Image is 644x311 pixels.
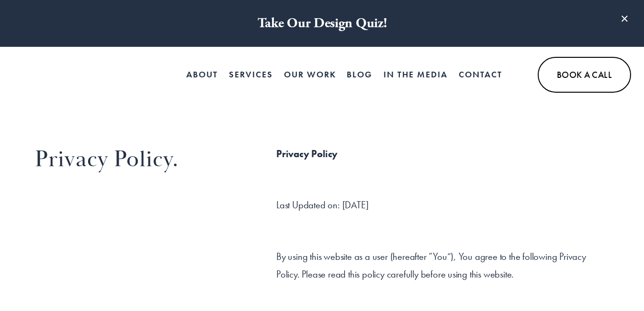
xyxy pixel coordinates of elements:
[284,65,336,84] a: Our Work
[384,65,448,84] a: In the Media
[229,65,273,84] a: Services
[347,65,373,84] a: Blog
[13,56,159,94] img: Spaces in Bloom Designs
[35,145,271,175] h2: Privacy policy.
[276,248,609,283] p: By using this website as a user (hereafter “You”), You agree to the following Privacy Policy. Ple...
[459,65,502,84] a: Contact
[276,196,609,214] p: Last Updated on: [DATE]
[186,65,218,84] a: About
[276,148,338,160] strong: Privacy Policy
[538,57,631,93] a: Book A Call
